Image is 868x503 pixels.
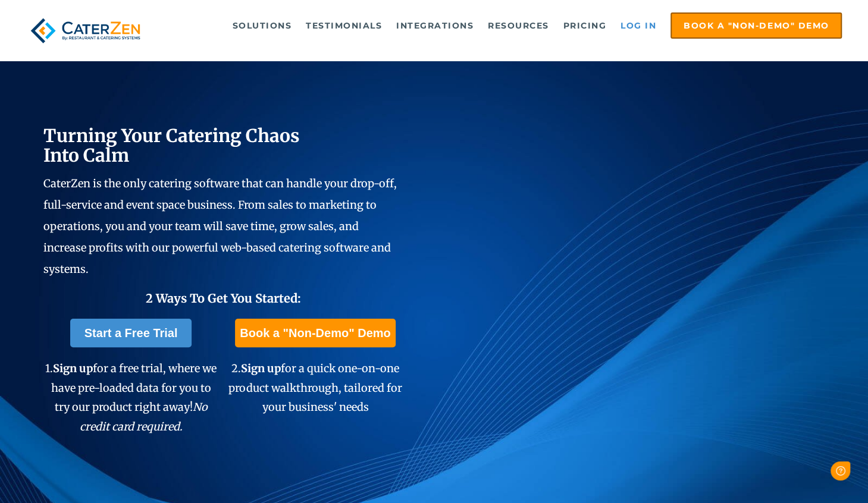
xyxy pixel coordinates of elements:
div: Navigation Menu [165,12,842,39]
img: caterzen [26,12,145,49]
span: 1. for a free trial, where we have pre-loaded data for you to try our product right away! [45,361,217,433]
span: Sign up [53,361,93,375]
a: Testimonials [300,14,388,37]
a: Log in [615,14,662,37]
em: No credit card required. [80,400,208,433]
a: Resources [482,14,555,37]
span: 2. for a quick one-on-one product walkthrough, tailored for your business' needs [228,361,402,414]
iframe: Help widget launcher [762,457,855,490]
a: Solutions [227,14,298,37]
a: Book a "Non-Demo" Demo [235,319,395,347]
span: CaterZen is the only catering software that can handle your drop-off, full-service and event spac... [43,177,397,276]
a: Integrations [390,14,480,37]
a: Pricing [557,14,613,37]
a: Start a Free Trial [70,319,192,347]
span: 2 Ways To Get You Started: [146,291,301,306]
span: Sign up [241,361,281,375]
a: Book a "Non-Demo" Demo [670,12,842,39]
span: Turning Your Catering Chaos Into Calm [43,124,300,166]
